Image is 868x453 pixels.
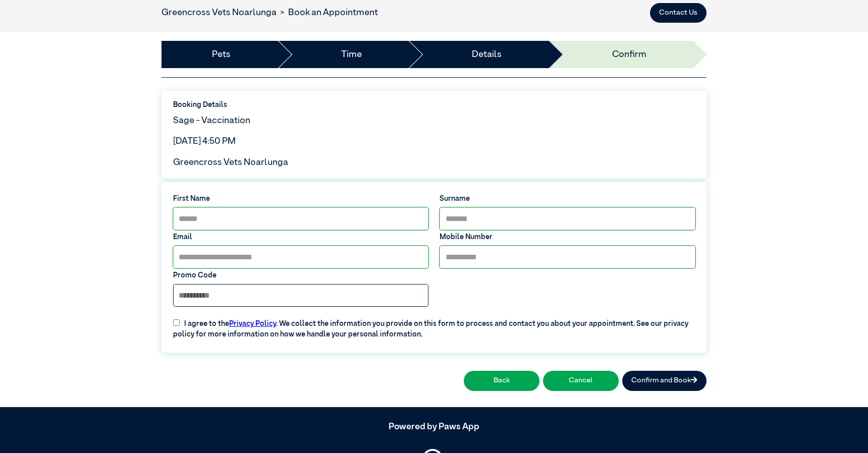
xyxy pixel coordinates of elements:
span: [DATE] 4:50 PM [173,137,236,146]
a: Details [472,48,502,62]
span: Sage - Vaccination [173,116,250,125]
label: Mobile Number [440,232,695,243]
label: Email [173,232,429,243]
li: Book an Appointment [277,6,378,20]
label: Promo Code [173,270,429,281]
h5: Powered by Paws App [161,422,707,433]
a: Time [341,48,362,62]
nav: breadcrumb [161,6,378,20]
span: Greencross Vets Noarlunga [173,158,288,167]
button: Contact Us [650,3,707,23]
label: I agree to the . We collect the information you provide on this form to process and contact you a... [168,311,701,341]
button: Confirm and Book [622,371,707,391]
button: Back [464,371,539,391]
label: Surname [440,194,695,205]
a: Pets [212,48,231,62]
label: Booking Details [173,100,695,111]
input: I agree to thePrivacy Policy. We collect the information you provide on this form to process and ... [173,319,180,326]
a: Privacy Policy [229,320,276,327]
a: Greencross Vets Noarlunga [161,8,277,17]
button: Cancel [543,371,619,391]
label: First Name [173,194,429,205]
